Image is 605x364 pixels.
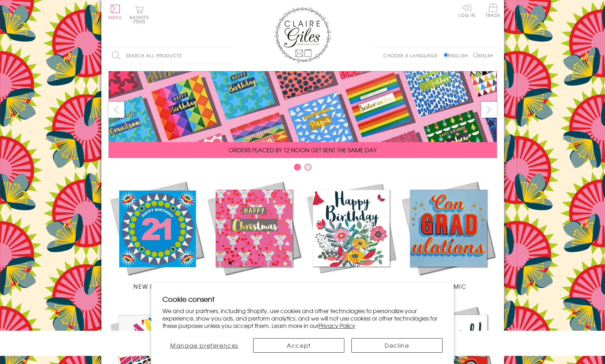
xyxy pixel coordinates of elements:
button: Accept [253,338,344,353]
input: Search [225,48,232,64]
span: 0 items [133,14,149,25]
label: Welsh [473,52,493,59]
button: Carousel Page 2 [304,164,312,171]
span: Trade [486,4,500,17]
a: Privacy Policy [319,321,355,330]
input: Search all products [108,48,232,64]
img: Claire Giles Greetings Cards [274,7,331,63]
a: Christmas [206,180,303,290]
button: Menu [108,5,122,19]
span: Academic [430,282,467,290]
label: English [444,52,471,59]
button: next [481,102,497,118]
p: Choose a language: [383,52,442,59]
p: We and our partners, including Shopify, use cookies and other technologies to personalize your ex... [162,307,443,329]
span: Birthdays [334,282,368,290]
span: ORDERS PLACED BY 12 NOON GET SENT THE SAME DAY [229,146,376,154]
input: English [444,53,448,57]
div: Carousel Pagination [108,163,497,174]
button: prev [108,102,124,118]
span: Manage preferences [170,341,238,350]
a: Academic [400,180,497,290]
input: Welsh [473,53,478,57]
a: Birthdays [303,180,400,290]
button: Manage preferences [162,338,246,353]
button: Carousel Page 1 (Current Slide) [294,164,301,171]
span: Christmas [236,282,272,290]
a: Trade [486,4,500,19]
button: Decline [351,338,443,353]
a: New Releases [108,180,206,290]
button: Basket0 items [130,6,149,24]
a: Log In [458,4,475,17]
span: New Releases [134,282,180,290]
h2: Cookie consent [162,294,443,304]
span: Menu [108,14,122,20]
